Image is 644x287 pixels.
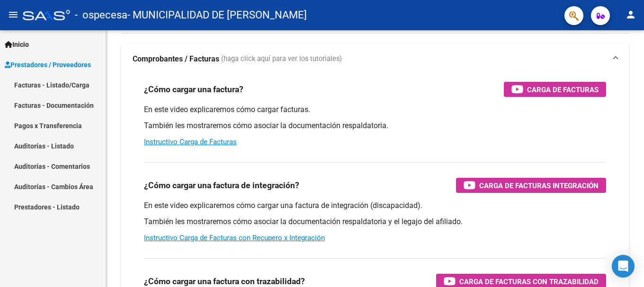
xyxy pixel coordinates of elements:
[144,234,325,242] a: Instructivo Carga de Facturas con Recupero x Integración
[144,217,606,227] p: También les mostraremos cómo asociar la documentación respaldatoria y el legajo del afiliado.
[612,255,635,278] div: Open Intercom Messenger
[625,9,636,20] mat-icon: person
[144,121,606,131] p: También les mostraremos cómo asociar la documentación respaldatoria.
[144,138,237,146] a: Instructivo Carga de Facturas
[221,54,342,64] span: (haga click aquí para ver los tutoriales)
[5,60,91,70] span: Prestadores / Proveedores
[144,200,606,211] p: En este video explicaremos cómo cargar una factura de integración (discapacidad).
[527,84,599,96] span: Carga de Facturas
[127,5,307,26] span: - MUNICIPALIDAD DE [PERSON_NAME]
[8,9,19,20] mat-icon: menu
[5,39,29,50] span: Inicio
[133,54,219,64] strong: Comprobantes / Facturas
[144,83,243,96] h3: ¿Cómo cargar una factura?
[75,5,127,26] span: - ospecesa
[121,44,629,74] mat-expansion-panel-header: Comprobantes / Facturas (haga click aquí para ver los tutoriales)
[504,82,606,97] button: Carga de Facturas
[144,179,299,192] h3: ¿Cómo cargar una factura de integración?
[479,180,599,191] span: Carga de Facturas Integración
[456,178,606,193] button: Carga de Facturas Integración
[144,104,606,115] p: En este video explicaremos cómo cargar facturas.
